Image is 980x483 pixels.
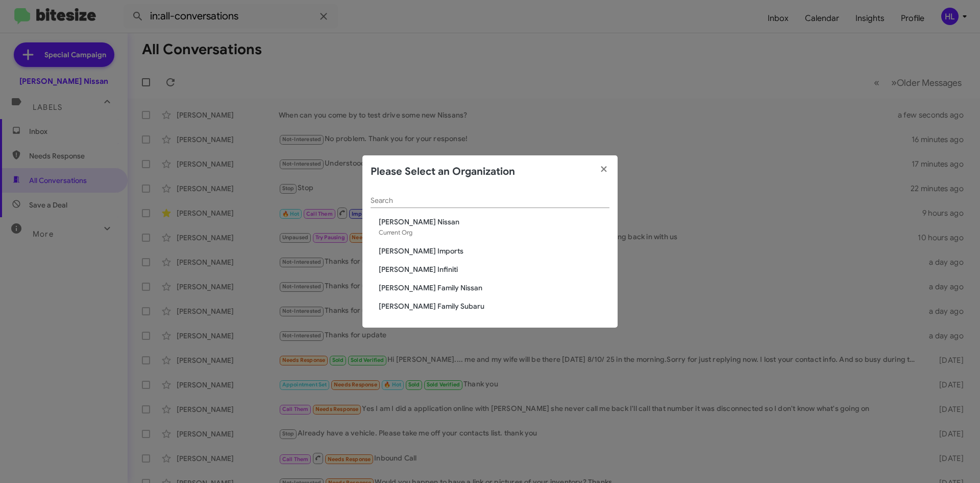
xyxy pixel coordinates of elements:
[379,283,609,293] span: [PERSON_NAME] Family Nissan
[379,217,609,227] span: [PERSON_NAME] Nissan
[379,264,609,274] span: [PERSON_NAME] Infiniti
[379,228,412,236] span: Current Org
[379,246,609,256] span: [PERSON_NAME] Imports
[371,164,515,180] h2: Please Select an Organization
[379,301,609,311] span: [PERSON_NAME] Family Subaru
